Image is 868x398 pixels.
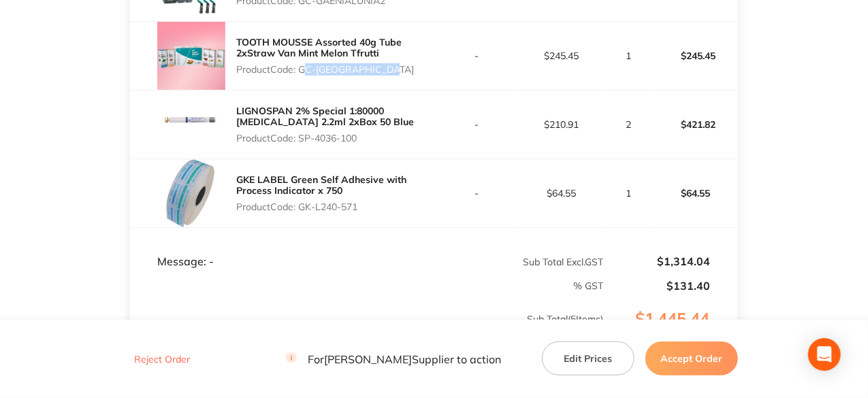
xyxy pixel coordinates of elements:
[236,201,434,212] p: Product Code: GK-L240-571
[131,314,603,352] p: Sub Total ( 5 Items)
[157,22,225,90] img: d2oxOHo1Yw
[157,159,225,227] img: eWFyMmYxMg
[654,177,737,210] p: $64.55
[286,352,501,365] p: For [PERSON_NAME] Supplier to action
[605,255,710,267] p: $1,314.04
[605,310,737,356] p: $1,445.44
[519,50,603,61] p: $245.45
[605,119,652,130] p: 2
[605,50,652,61] p: 1
[435,119,519,130] p: -
[654,108,737,141] p: $421.82
[654,39,737,72] p: $245.45
[130,228,434,269] td: Message: -
[605,280,710,292] p: $131.40
[236,173,406,197] a: GKE LABEL Green Self Adhesive with Process Indicator x 750
[435,50,519,61] p: -
[236,36,402,59] a: TOOTH MOUSSE Assorted 40g Tube 2xStraw Van Mint Melon Tfrutti
[435,256,604,267] p: Sub Total Excl. GST
[435,188,519,199] p: -
[157,90,225,159] img: N3c1ZnBpeg
[236,105,414,128] a: LIGNOSPAN 2% Special 1:80000 [MEDICAL_DATA] 2.2ml 2xBox 50 Blue
[519,119,603,130] p: $210.91
[645,342,738,376] button: Accept Order
[605,188,652,199] p: 1
[236,133,434,144] p: Product Code: SP-4036-100
[808,338,841,371] div: Open Intercom Messenger
[130,353,194,365] button: Reject Order
[131,280,603,291] p: % GST
[236,64,434,75] p: Product Code: GC-[GEOGRAPHIC_DATA]
[542,342,634,376] button: Edit Prices
[519,188,603,199] p: $64.55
